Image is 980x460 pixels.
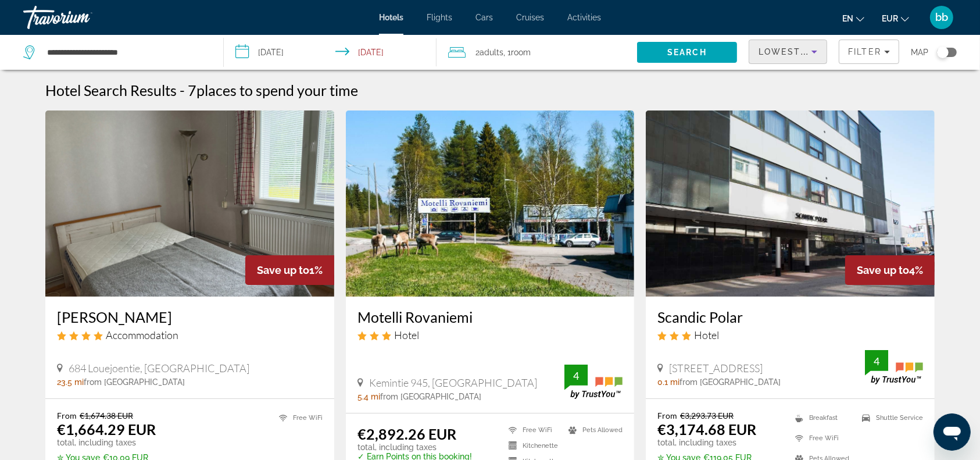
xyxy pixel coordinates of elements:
[57,377,84,387] span: 23.5 mi
[657,308,923,326] a: Scandic Polar
[480,48,504,57] span: Adults
[657,329,923,341] div: 3 star Hotel
[694,329,719,341] span: Hotel
[224,35,436,70] button: Select check in and out date
[57,308,323,326] a: [PERSON_NAME]
[357,425,456,443] ins: €2,892.26 EUR
[357,443,472,452] p: total, including taxes
[84,377,185,387] span: from [GEOGRAPHIC_DATA]
[257,264,309,276] span: Save up to
[503,441,563,451] li: Kitchenette
[196,81,358,99] span: places to spend your time
[273,411,323,425] li: Free WiFi
[380,392,481,401] span: from [GEOGRAPHIC_DATA]
[679,377,781,387] span: from [GEOGRAPHIC_DATA]
[394,329,419,341] span: Hotel
[476,44,504,60] span: 2
[882,10,909,27] button: Change currency
[839,40,899,64] button: Filters
[935,12,948,23] span: bb
[657,420,756,438] ins: €3,174.68 EUR
[567,13,601,22] a: Activities
[564,365,623,399] img: TrustYou guest rating badge
[657,438,772,447] p: total, including taxes
[475,13,493,22] a: Cars
[759,47,833,56] span: Lowest Price
[680,411,734,420] del: €3,293.73 EUR
[563,425,623,435] li: Pets Allowed
[57,420,156,438] ins: €1,664.29 EUR
[933,413,971,451] iframe: Bouton de lancement de la fenêtre de messagerie
[57,329,323,341] div: 4 star Accommodation
[667,48,707,57] span: Search
[57,411,77,420] span: From
[80,411,133,420] del: €1,674.38 EUR
[106,329,178,341] span: Accommodation
[57,438,171,447] p: total, including taxes
[23,2,140,33] a: Travorium
[637,42,738,63] button: Search
[516,13,544,22] a: Cruises
[188,81,358,99] h2: 7
[865,350,923,384] img: TrustYou guest rating badge
[504,44,531,60] span: , 1
[856,411,923,425] li: Shuttle Service
[346,110,635,297] img: Motelli Rovaniemi
[69,362,249,375] span: 684 Louejoentie, [GEOGRAPHIC_DATA]
[882,14,898,23] span: EUR
[46,44,206,61] input: Search hotel destination
[657,411,677,420] span: From
[646,110,935,297] img: Scandic Polar
[357,392,380,401] span: 5.4 mi
[857,264,909,276] span: Save up to
[842,10,864,27] button: Change language
[379,13,403,22] a: Hotels
[927,5,957,30] button: User Menu
[180,81,185,99] span: -
[789,431,856,445] li: Free WiFi
[45,81,177,99] h1: Hotel Search Results
[845,255,935,285] div: 4%
[759,45,817,59] mat-select: Sort by
[369,376,537,389] span: Kemintie 945, [GEOGRAPHIC_DATA]
[657,377,679,387] span: 0.1 mi
[427,13,452,22] a: Flights
[842,14,853,23] span: en
[512,48,531,57] span: Room
[503,425,563,435] li: Free WiFi
[865,354,888,368] div: 4
[437,35,637,70] button: Travelers: 2 adults, 0 children
[669,362,763,375] span: [STREET_ADDRESS]
[911,44,928,60] span: Map
[564,369,588,383] div: 4
[245,255,334,285] div: 1%
[357,329,623,341] div: 3 star Hotel
[848,47,881,56] span: Filter
[357,308,623,326] a: Motelli Rovaniemi
[45,110,334,297] img: Koivumäki
[928,47,957,58] button: Toggle map
[789,411,856,425] li: Breakfast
